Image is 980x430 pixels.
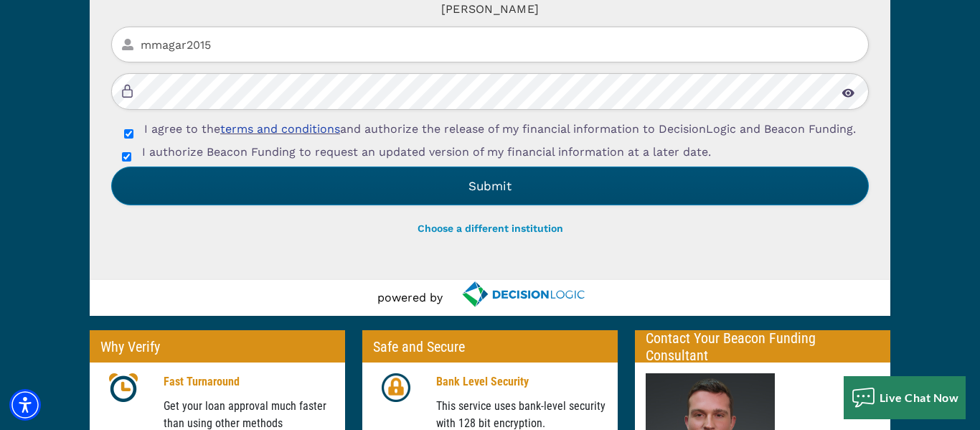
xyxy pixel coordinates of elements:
[436,373,608,391] p: Bank Level Security
[142,145,711,159] span: I authorize Beacon Funding to request an updated version of my financial information at a later d...
[373,338,465,355] p: Safe and Secure
[880,391,959,404] span: Live Chat Now
[111,167,869,205] button: Submit
[842,88,854,98] img: unmasked.svg
[377,289,443,307] p: powered by
[418,223,563,234] a: Choose a different institution
[100,338,160,355] p: Why Verify
[9,389,41,421] div: Accessibility Menu
[109,373,138,402] img: clock icon
[646,329,880,364] p: Contact Your Beacon Funding Consultant
[220,122,340,136] a: terms and conditions
[443,280,602,309] a: decisionlogic.com - open in a new tab
[382,373,410,402] img: lock icon
[164,373,335,391] p: Fast Turnaround
[111,27,869,63] input: User ID
[844,376,966,419] button: Live Chat Now
[144,122,856,136] span: I agree to the and authorize the release of my financial information to DecisionLogic and Beacon ...
[111,73,869,110] input: Password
